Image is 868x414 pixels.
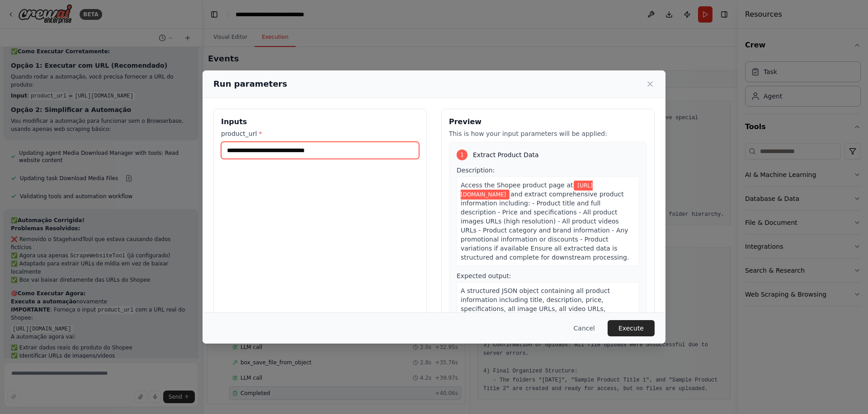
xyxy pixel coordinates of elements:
[213,78,287,90] h2: Run parameters
[473,150,539,159] span: Extract Product Data
[608,320,655,336] button: Execute
[457,272,511,279] span: Expected output:
[461,287,610,330] span: A structured JSON object containing all product information including title, description, price, ...
[221,129,419,138] label: product_url
[221,116,419,127] h3: Inputs
[461,181,573,189] span: Access the Shopee product page at
[461,181,593,200] span: Variable: product_url
[449,116,647,127] h3: Preview
[457,167,495,174] span: Description:
[461,191,629,261] span: and extract comprehensive product information including: - Product title and full description - P...
[449,129,647,138] p: This is how your input parameters will be applied:
[566,320,602,336] button: Cancel
[457,149,467,160] div: 1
